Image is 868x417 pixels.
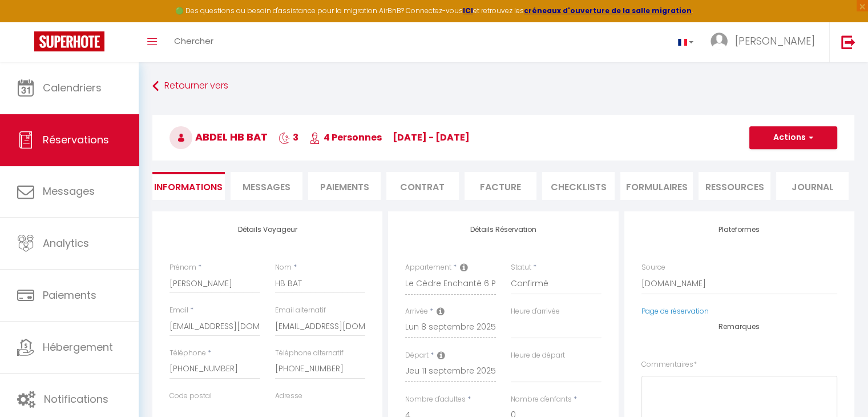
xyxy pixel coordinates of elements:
[465,172,537,200] li: Facture
[169,391,212,402] label: Code postal
[524,6,692,15] a: créneaux d'ouverture de la salle migration
[43,133,109,147] span: Réservations
[699,172,771,200] li: Ressources
[641,306,709,316] a: Page de réservation
[278,131,298,144] span: 3
[43,288,96,302] span: Paiements
[405,306,428,317] label: Arrivée
[169,348,206,359] label: Téléphone
[386,172,459,200] li: Contrat
[243,181,290,194] span: Messages
[511,350,565,361] label: Heure de départ
[275,262,292,273] label: Nom
[43,184,95,198] span: Messages
[275,391,302,402] label: Adresse
[702,22,829,62] a: ... [PERSON_NAME]
[405,350,429,361] label: Départ
[169,226,365,234] h4: Détails Voyageur
[309,131,382,144] span: 4 Personnes
[174,35,213,47] span: Chercher
[641,226,837,234] h4: Plateformes
[44,392,108,406] span: Notifications
[43,340,113,354] span: Hébergement
[308,172,381,200] li: Paiements
[169,130,268,144] span: Abdel HB BAT
[34,31,104,51] img: Super Booking
[169,262,196,273] label: Prénom
[275,348,344,359] label: Téléphone alternatif
[841,35,855,49] img: logout
[169,305,188,316] label: Email
[511,394,572,405] label: Nombre d'enfants
[735,34,815,48] span: [PERSON_NAME]
[275,305,326,316] label: Email alternatif
[152,172,225,200] li: Informations
[393,131,470,144] span: [DATE] - [DATE]
[405,394,466,405] label: Nombre d'adultes
[165,22,222,62] a: Chercher
[511,262,531,273] label: Statut
[641,262,665,273] label: Source
[641,323,837,331] h4: Remarques
[542,172,615,200] li: CHECKLISTS
[749,126,837,149] button: Actions
[43,236,89,250] span: Analytics
[641,359,697,370] label: Commentaires
[9,5,43,39] button: Ouvrir le widget de chat LiveChat
[405,262,451,273] label: Appartement
[463,6,473,15] a: ICI
[620,172,693,200] li: FORMULAIRES
[511,306,560,317] label: Heure d'arrivée
[43,81,102,95] span: Calendriers
[152,76,854,97] a: Retourner vers
[405,226,601,234] h4: Détails Réservation
[710,33,728,50] img: ...
[776,172,849,200] li: Journal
